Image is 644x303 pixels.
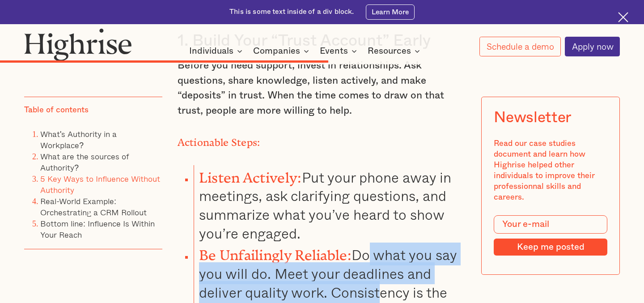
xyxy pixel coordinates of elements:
[494,109,572,127] div: Newsletter
[40,128,117,151] a: What's Authority in a Workplace?
[494,239,607,256] input: Keep me posted
[618,12,628,22] img: Cross icon
[253,46,300,56] div: Companies
[229,7,354,17] div: This is some text inside of a div block.
[189,46,233,56] div: Individuals
[178,58,467,119] p: Before you need support, invest in relationships. Ask questions, share knowledge, listen actively...
[479,37,560,56] a: Schedule a demo
[199,170,302,179] strong: Listen Actively:
[194,165,467,243] li: Put your phone away in meetings, ask clarifying questions, and summarize what you’ve heard to sho...
[40,195,147,218] a: Real-World Example: Orchestrating a CRM Rollout
[253,46,312,56] div: Companies
[40,217,155,241] a: Bottom line: Influence Is Within Your Reach
[320,46,348,56] div: Events
[189,46,245,56] div: Individuals
[366,4,414,20] a: Learn More
[199,247,352,256] strong: Be Unfailingly Reliable:
[368,46,411,56] div: Resources
[24,28,132,61] img: Highrise logo
[494,139,607,203] div: Read our case studies document and learn how Highrise helped other individuals to improve their p...
[494,215,607,256] form: Modal Form
[40,150,129,174] a: What are the sources of Authority?
[368,46,423,56] div: Resources
[565,37,620,56] a: Apply now
[24,105,89,116] div: Table of contents
[178,137,260,143] strong: Actionable Steps:
[40,172,160,196] a: 5 Key Ways to Influence Without Authority
[320,46,360,56] div: Events
[494,215,607,234] input: Your e-mail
